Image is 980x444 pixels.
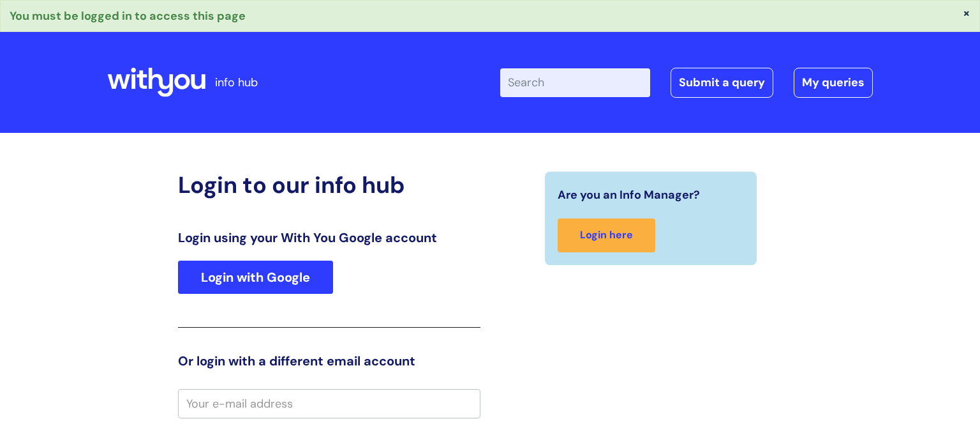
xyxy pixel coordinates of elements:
a: Submit a query [671,68,773,97]
button: × [963,7,970,19]
h2: Login to our info hub [178,171,480,199]
input: Your e-mail address [178,389,480,418]
p: info hub [215,72,258,93]
a: Login with Google [178,261,333,294]
h3: Login using your With You Google account [178,230,480,245]
input: Search [500,68,650,96]
a: My queries [794,68,873,97]
span: Are you an Info Manager? [558,185,700,205]
h3: Or login with a different email account [178,353,480,369]
a: Login here [558,218,655,252]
